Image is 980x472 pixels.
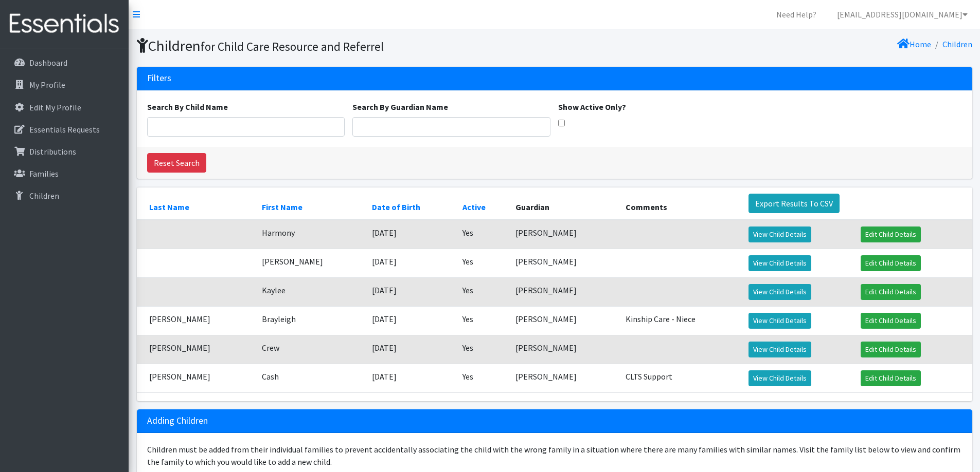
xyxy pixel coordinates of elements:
a: View Child Details [749,226,811,242]
label: Show Active Only? [558,101,626,113]
td: [PERSON_NAME] [256,249,366,277]
h3: Adding Children [147,416,208,426]
h1: Children [137,37,551,55]
p: Edit My Profile [29,102,81,112]
td: Yes [456,277,509,306]
td: [PERSON_NAME] [509,364,619,392]
a: Export Results To CSV [749,194,840,213]
td: [PERSON_NAME] [137,335,256,364]
a: Edit Child Details [861,255,921,271]
td: [PERSON_NAME] [137,364,256,392]
td: Harmony [256,220,366,249]
p: Essentials Requests [29,124,100,135]
small: for Child Care Resource and Referrel [201,39,384,54]
td: Crew [256,335,366,364]
a: Edit My Profile [4,97,124,118]
a: Children [942,39,972,49]
a: My Profile [4,74,124,95]
p: Distributions [29,146,76,157]
td: [PERSON_NAME] [509,277,619,306]
td: Yes [456,220,509,249]
a: Edit Child Details [861,370,921,386]
a: Edit Child Details [861,226,921,242]
p: My Profile [29,80,65,90]
label: Search By Guardian Name [352,101,448,113]
td: [PERSON_NAME] [137,306,256,335]
td: [DATE] [366,306,456,335]
label: Search By Child Name [147,101,228,113]
td: [DATE] [366,277,456,306]
p: Children [29,191,59,201]
a: Edit Child Details [861,284,921,300]
td: [PERSON_NAME] [509,249,619,277]
a: Essentials Requests [4,119,124,140]
a: View Child Details [749,370,811,386]
td: Kaylee [256,277,366,306]
td: [DATE] [366,335,456,364]
td: [DATE] [366,249,456,277]
td: Kinship Care - Niece [619,306,742,335]
th: Comments [619,187,742,220]
a: Dashboard [4,52,124,73]
td: CLTS Support [619,364,742,392]
p: Families [29,168,59,179]
a: Reset Search [147,153,206,173]
a: View Child Details [749,313,811,329]
a: Edit Child Details [861,342,921,357]
a: Need Help? [768,4,825,25]
td: [DATE] [366,364,456,392]
td: Yes [456,306,509,335]
td: [DATE] [366,220,456,249]
p: Dashboard [29,58,67,68]
a: View Child Details [749,284,811,300]
h3: Filters [147,73,171,84]
a: View Child Details [749,255,811,271]
a: Families [4,163,124,184]
img: HumanEssentials [4,7,124,41]
td: [PERSON_NAME] [509,306,619,335]
td: Yes [456,364,509,392]
td: [PERSON_NAME] [509,335,619,364]
a: Active [462,202,486,212]
td: Brayleigh [256,306,366,335]
th: Guardian [509,187,619,220]
a: Last Name [149,202,189,212]
a: Home [897,39,931,49]
td: Yes [456,335,509,364]
td: [PERSON_NAME] [509,220,619,249]
td: Cash [256,364,366,392]
a: First Name [262,202,302,212]
td: Yes [456,249,509,277]
a: View Child Details [749,342,811,357]
a: Distributions [4,141,124,162]
a: Date of Birth [372,202,420,212]
a: Edit Child Details [861,313,921,329]
a: [EMAIL_ADDRESS][DOMAIN_NAME] [829,4,976,25]
a: Children [4,185,124,206]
